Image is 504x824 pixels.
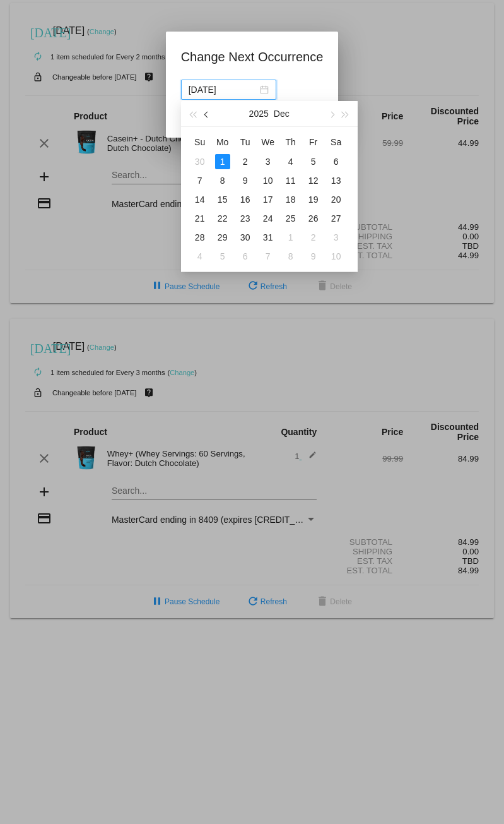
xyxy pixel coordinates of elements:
[261,230,276,245] div: 31
[211,228,234,247] td: 12/29/2025
[279,171,302,190] td: 12/11/2025
[283,154,298,169] div: 4
[238,249,253,264] div: 6
[238,230,253,245] div: 30
[302,247,325,266] td: 1/9/2026
[249,101,269,126] button: 2025
[257,247,279,266] td: 1/7/2026
[283,230,298,245] div: 1
[186,101,200,126] button: Last year (Control + left)
[279,247,302,266] td: 1/8/2026
[302,190,325,209] td: 12/19/2025
[192,192,208,207] div: 14
[283,173,298,188] div: 11
[306,249,321,264] div: 9
[283,192,298,207] div: 18
[274,101,290,126] button: Dec
[279,209,302,228] td: 12/25/2025
[189,209,211,228] td: 12/21/2025
[329,211,344,226] div: 27
[234,247,257,266] td: 1/6/2026
[329,173,344,188] div: 13
[238,192,253,207] div: 16
[189,152,211,171] td: 11/30/2025
[238,173,253,188] div: 9
[306,230,321,245] div: 2
[189,171,211,190] td: 12/7/2025
[261,249,276,264] div: 7
[189,83,257,97] input: Select date
[338,101,352,126] button: Next year (Control + right)
[261,173,276,188] div: 10
[283,211,298,226] div: 25
[215,154,230,169] div: 1
[257,228,279,247] td: 12/31/2025
[306,173,321,188] div: 12
[189,132,211,152] th: Sun
[215,173,230,188] div: 8
[211,152,234,171] td: 12/1/2025
[192,230,208,245] div: 28
[189,228,211,247] td: 12/28/2025
[325,152,348,171] td: 12/6/2025
[283,249,298,264] div: 8
[234,171,257,190] td: 12/9/2025
[211,132,234,152] th: Mon
[189,247,211,266] td: 1/4/2026
[325,171,348,190] td: 12/13/2025
[215,211,230,226] div: 22
[234,152,257,171] td: 12/2/2025
[324,101,338,126] button: Next month (PageDown)
[211,171,234,190] td: 12/8/2025
[325,228,348,247] td: 1/3/2026
[329,249,344,264] div: 10
[325,247,348,266] td: 1/10/2026
[192,249,208,264] div: 4
[257,171,279,190] td: 12/10/2025
[215,230,230,245] div: 29
[325,209,348,228] td: 12/27/2025
[181,47,324,67] h1: Change Next Occurrence
[279,132,302,152] th: Thu
[234,132,257,152] th: Tue
[211,247,234,266] td: 1/5/2026
[257,152,279,171] td: 12/3/2025
[238,154,253,169] div: 2
[261,211,276,226] div: 24
[329,230,344,245] div: 3
[306,154,321,169] div: 5
[279,228,302,247] td: 1/1/2026
[329,192,344,207] div: 20
[325,190,348,209] td: 12/20/2025
[306,192,321,207] div: 19
[279,190,302,209] td: 12/18/2025
[306,211,321,226] div: 26
[192,154,208,169] div: 30
[211,209,234,228] td: 12/22/2025
[325,132,348,152] th: Sat
[257,209,279,228] td: 12/24/2025
[211,190,234,209] td: 12/15/2025
[234,190,257,209] td: 12/16/2025
[200,101,214,126] button: Previous month (PageUp)
[302,171,325,190] td: 12/12/2025
[257,190,279,209] td: 12/17/2025
[302,152,325,171] td: 12/5/2025
[279,152,302,171] td: 12/4/2025
[329,154,344,169] div: 6
[215,249,230,264] div: 5
[234,228,257,247] td: 12/30/2025
[192,173,208,188] div: 7
[189,190,211,209] td: 12/14/2025
[215,192,230,207] div: 15
[302,209,325,228] td: 12/26/2025
[261,192,276,207] div: 17
[257,132,279,152] th: Wed
[261,154,276,169] div: 3
[302,228,325,247] td: 1/2/2026
[234,209,257,228] td: 12/23/2025
[192,211,208,226] div: 21
[302,132,325,152] th: Fri
[238,211,253,226] div: 23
